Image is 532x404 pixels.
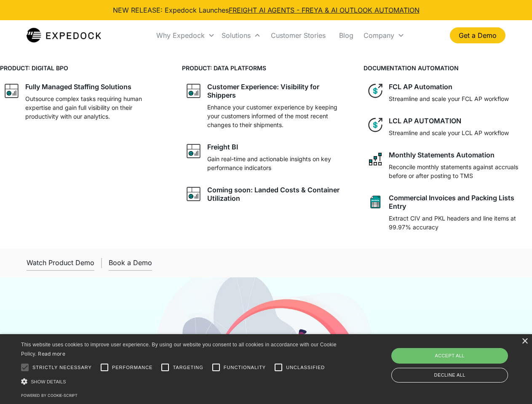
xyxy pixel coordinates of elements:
[389,117,461,125] div: LCL AP AUTOMATION
[207,103,347,129] p: Enhance your customer experience by keeping your customers informed of the most recent changes to...
[389,194,529,210] div: Commercial Invoices and Packing Lists Entry
[389,151,495,159] div: Monthly Statements Automation
[182,139,350,175] a: graph iconFreight BIGain real-time and actionable insights on key performance indicators
[25,82,131,91] div: Fully Managed Staffing Solutions
[109,255,152,271] a: Book a Demo
[3,82,20,99] img: graph icon
[207,82,347,99] div: Customer Experience: Visibility for Shippers
[364,147,532,183] a: network like iconMonthly Statements AutomationReconcile monthly statements against accruals befor...
[21,393,78,398] a: Powered by cookie-script
[31,379,66,384] span: Show details
[182,182,350,206] a: graph iconComing soon: Landed Costs & Container Utilization
[109,258,152,267] div: Book a Demo
[450,27,505,43] a: Get a Demo
[229,6,420,14] a: FREIGHT AI AGENTS - FREYA & AI OUTLOOK AUTOMATION
[367,151,384,167] img: network like icon
[360,21,408,50] div: Company
[27,258,94,267] div: Watch Product Demo
[367,82,384,99] img: dollar icon
[367,117,384,133] img: dollar icon
[27,27,101,44] img: Expedock Logo
[25,94,165,121] p: Outsource complex tasks requiring human expertise and gain full visibility on their productivity ...
[392,313,532,404] iframe: Chat Widget
[21,342,337,357] span: This website uses cookies to improve user experience. By using our website you consent to all coo...
[364,113,532,141] a: dollar iconLCL AP AUTOMATIONStreamline and scale your LCL AP workflow
[32,364,92,371] span: Strictly necessary
[21,377,340,386] div: Show details
[27,255,94,271] a: open lightbox
[112,364,153,371] span: Performance
[185,82,202,99] img: graph icon
[113,5,420,15] div: NEW RELEASE: Expedock Launches
[27,27,101,44] a: home
[364,79,532,106] a: dollar iconFCL AP AutomationStreamline and scale your FCL AP workflow
[207,186,347,202] div: Coming soon: Landed Costs & Container Utilization
[389,162,529,180] p: Reconcile monthly statements against accruals before or after posting to TMS
[364,190,532,235] a: sheet iconCommercial Invoices and Packing Lists EntryExtract CIV and PKL headers and line items a...
[156,31,205,40] div: Why Expedock
[264,21,332,50] a: Customer Stories
[364,31,394,40] div: Company
[332,21,360,50] a: Blog
[173,364,203,371] span: Targeting
[185,186,202,202] img: graph icon
[218,21,264,50] div: Solutions
[389,214,529,231] p: Extract CIV and PKL headers and line items at 99.97% accuracy
[389,128,509,137] p: Streamline and scale your LCL AP workflow
[364,64,532,72] h4: DOCUMENTATION AUTOMATION
[182,79,350,133] a: graph iconCustomer Experience: Visibility for ShippersEnhance your customer experience by keeping...
[38,351,65,357] a: Read more
[286,364,325,371] span: Unclassified
[224,364,266,371] span: Functionality
[153,21,218,50] div: Why Expedock
[222,31,251,40] div: Solutions
[367,194,384,210] img: sheet icon
[207,143,238,151] div: Freight BI
[389,94,509,103] p: Streamline and scale your FCL AP workflow
[182,64,350,72] h4: PRODUCT: DATA PLATFORMS
[185,143,202,159] img: graph icon
[389,82,452,91] div: FCL AP Automation
[207,154,347,172] p: Gain real-time and actionable insights on key performance indicators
